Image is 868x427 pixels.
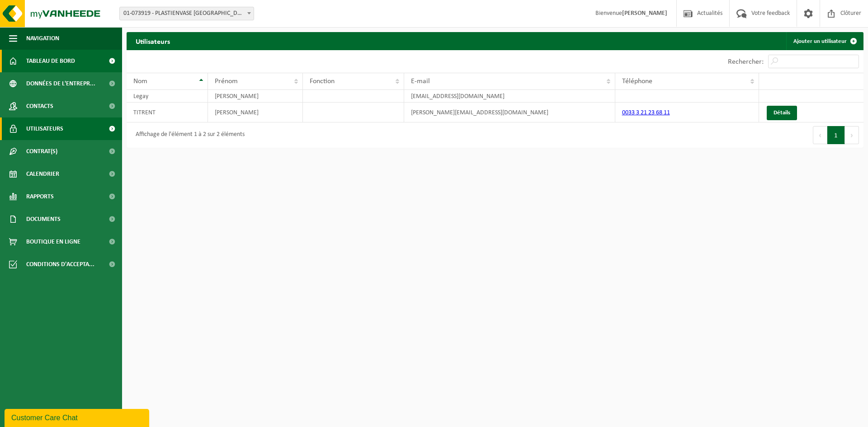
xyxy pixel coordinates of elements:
button: 1 [827,126,845,144]
span: 01-073919 - PLASTIENVASE FRANCIA - ARRAS [119,7,254,20]
span: Contrat(s) [26,140,57,163]
span: Documents [26,208,61,230]
td: TITRENT [127,103,208,122]
span: Tableau de bord [26,50,75,72]
span: Données de l'entrepr... [26,72,95,95]
label: Rechercher: [728,58,764,66]
span: Nom [133,78,147,85]
iframe: chat widget [5,407,151,427]
a: Détails [767,106,797,120]
td: [PERSON_NAME] [208,90,303,103]
span: Conditions d'accepta... [26,253,94,276]
td: Legay [127,90,208,103]
span: Calendrier [26,163,59,185]
strong: [PERSON_NAME] [622,10,667,17]
a: Ajouter un utilisateur [786,32,863,50]
button: Next [845,126,859,144]
td: [PERSON_NAME] [208,103,303,122]
span: Fonction [310,78,335,85]
div: Affichage de l'élément 1 à 2 sur 2 éléments [131,127,245,143]
span: Navigation [26,27,59,50]
span: Rapports [26,185,54,208]
button: Previous [813,126,827,144]
span: E-mail [411,78,430,85]
span: Téléphone [622,78,652,85]
span: Boutique en ligne [26,230,80,253]
td: [EMAIL_ADDRESS][DOMAIN_NAME] [404,90,615,103]
a: 0033 3 21 23 68 11 [622,109,670,116]
span: Prénom [215,78,238,85]
span: Contacts [26,95,53,117]
td: [PERSON_NAME][EMAIL_ADDRESS][DOMAIN_NAME] [404,103,615,122]
span: Utilisateurs [26,117,63,140]
span: 01-073919 - PLASTIENVASE FRANCIA - ARRAS [120,7,254,20]
h2: Utilisateurs [127,32,179,50]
